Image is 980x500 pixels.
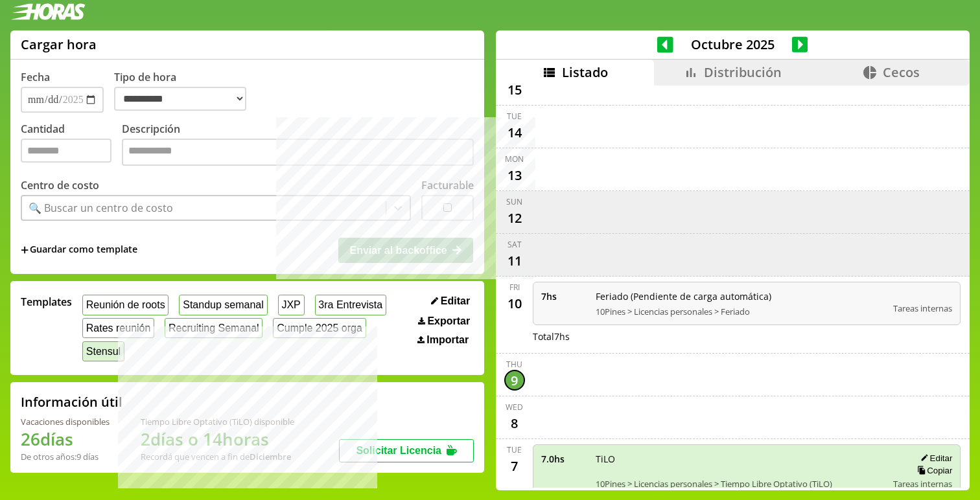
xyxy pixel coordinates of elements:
[114,70,257,113] label: Tipo de hora
[122,122,474,169] label: Descripción
[505,153,524,165] div: Mon
[339,439,474,462] button: Solicitar Licencia
[541,453,587,465] span: 7.0 hs
[273,318,366,338] button: Cumple 2025 orga
[427,295,474,308] button: Editar
[496,85,970,488] div: scrollable content
[421,178,474,192] label: Facturable
[315,295,386,315] button: 3ra Entrevista
[29,201,173,215] div: 🔍 Buscar un centro de costo
[913,465,952,476] button: Copiar
[504,370,525,391] div: 9
[82,295,169,315] button: Reunión de roots
[504,455,525,476] div: 7
[427,315,470,327] span: Exportar
[141,451,294,462] div: Recordá que vencen a fin de
[141,427,294,451] h1: 2 días o 14 horas
[893,478,952,490] span: Tareas internas
[179,295,267,315] button: Standup semanal
[165,318,262,338] button: Recruiting Semanal
[507,239,522,250] div: Sat
[562,63,608,81] span: Listado
[82,318,154,338] button: Rates reunión
[21,36,97,53] h1: Cargar hora
[10,3,86,20] img: logotipo
[504,413,525,433] div: 8
[250,451,291,462] b: Diciembre
[114,87,246,111] select: Tipo de hora
[596,290,885,302] span: Feriado (Pendiente de carga automática)
[541,290,587,302] span: 7 hs
[82,341,124,361] button: Stensul
[506,196,522,207] div: Sun
[21,393,122,411] h2: Información útil
[504,165,525,185] div: 13
[21,122,122,169] label: Cantidad
[122,139,474,166] textarea: Descripción
[141,416,294,427] div: Tiempo Libre Optativo (TiLO) disponible
[506,359,522,370] div: Thu
[21,295,72,309] span: Templates
[596,306,885,317] span: 10Pines > Licencias personales > Feriado
[504,207,525,228] div: 12
[596,453,885,465] span: TiLO
[21,243,29,257] span: +
[883,63,920,81] span: Cecos
[21,139,111,163] input: Cantidad
[509,282,520,293] div: Fri
[21,178,99,192] label: Centro de costo
[507,444,522,455] div: Tue
[506,402,523,413] div: Wed
[21,243,137,257] span: +Guardar como template
[893,302,952,314] span: Tareas internas
[21,416,110,427] div: Vacaciones disponibles
[504,79,525,100] div: 15
[356,445,441,456] span: Solicitar Licencia
[21,70,50,84] label: Fecha
[533,330,961,343] div: Total 7 hs
[414,315,474,328] button: Exportar
[441,295,470,307] span: Editar
[21,427,110,451] h1: 26 días
[426,334,469,346] span: Importar
[504,293,525,313] div: 10
[704,63,782,81] span: Distribución
[21,451,110,462] div: De otros años: 9 días
[507,111,522,122] div: Tue
[673,36,792,53] span: Octubre 2025
[278,295,305,315] button: JXP
[596,478,885,490] span: 10Pines > Licencias personales > Tiempo Libre Optativo (TiLO)
[916,453,952,464] button: Editar
[504,250,525,271] div: 11
[504,122,525,142] div: 14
